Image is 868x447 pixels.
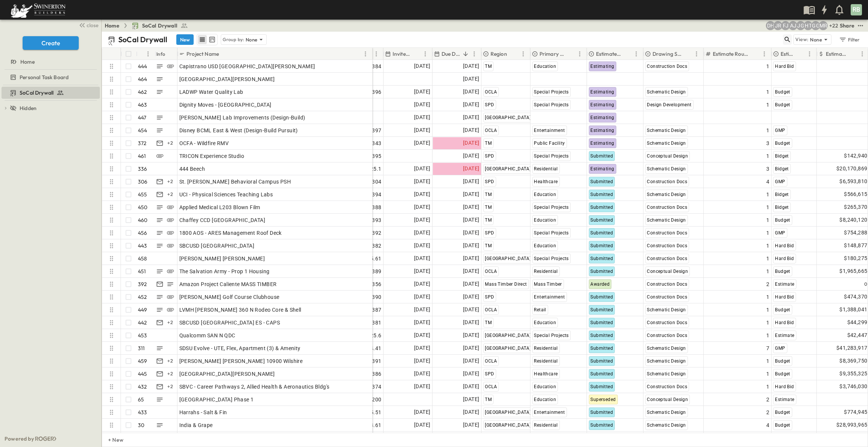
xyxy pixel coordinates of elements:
span: 1 [766,191,769,198]
button: test [856,21,865,30]
span: Special Projects [534,153,568,159]
span: Design Development [647,102,691,107]
span: [DATE] [463,152,479,160]
span: Schematic Design [647,166,686,171]
span: Disney BCML East & West (Design-Build Pursuit) [179,127,298,134]
span: Hard Bid [775,243,794,248]
span: [DATE] [463,164,479,173]
span: Budget [775,307,790,312]
span: TM [485,64,492,69]
p: None [810,36,822,43]
span: 1 [766,88,769,96]
span: [DATE] [463,203,479,211]
span: Construction Docs [647,230,687,236]
span: Retail [534,307,546,312]
button: Sort [623,50,632,58]
button: Sort [684,50,692,58]
p: 449 [138,306,147,314]
span: SPD [485,102,494,107]
div: Meghana Raj (meghana.raj@swinerton.com) [819,21,828,30]
span: [DATE] [463,100,479,109]
span: [PERSON_NAME] [PERSON_NAME] [179,255,265,262]
span: Schematic Design [647,141,686,146]
span: SPD [485,294,494,300]
span: Dignity Moves - [GEOGRAPHIC_DATA] [179,101,272,109]
span: [DATE] [414,228,430,237]
p: + 22 [829,22,837,29]
span: 1800 AOS - ARES Management Roof Deck [179,229,282,237]
div: Filter [839,35,860,44]
span: 4 [766,178,769,185]
p: 463 [138,101,147,109]
span: [DATE] [463,177,479,186]
button: Menu [575,49,584,58]
img: 6c363589ada0b36f064d841b69d3a419a338230e66bb0a533688fa5cc3e9e735.png [9,2,67,18]
span: Chaffey CCD [GEOGRAPHIC_DATA] [179,216,266,224]
p: 447 [138,114,147,121]
span: Construction Docs [647,282,687,287]
p: 392 [138,280,147,288]
a: Personal Task Board [2,72,98,83]
span: Estimating [590,102,614,107]
span: OCLA [485,89,497,95]
span: 1 [766,127,769,134]
span: SoCal Drywall [20,89,53,96]
span: [DATE] [414,113,430,122]
span: Budget [775,269,790,274]
span: [DATE] [414,292,430,301]
button: Sort [850,50,858,58]
span: $754,288 [844,228,867,237]
span: [DATE] [414,177,430,186]
span: Budget [775,102,790,107]
span: Special Projects [534,230,568,236]
span: Residential [534,269,558,274]
p: Drawing Status [653,50,682,58]
span: Education [534,64,556,69]
span: TM [485,205,492,210]
p: 444 [138,63,147,70]
span: [DATE] [414,305,430,314]
a: Home [105,22,119,29]
button: Sort [220,50,229,58]
span: SoCal Drywall [142,22,177,29]
span: Hard Bid [775,64,794,69]
span: [DATE] [414,87,430,96]
span: [DATE] [414,267,430,276]
p: 450 [138,204,148,211]
span: Submitted [590,179,613,184]
span: SPD [485,179,494,184]
span: Submitted [590,256,613,261]
span: 387 [372,306,381,314]
span: Personal Task Board [20,73,69,81]
span: Budget [775,217,790,223]
p: 456 [138,229,147,237]
p: 306 [138,178,148,185]
span: [DATE] [414,203,430,211]
button: New [176,34,194,45]
div: Info [156,43,165,64]
span: UCI - Physical Sciences Teaching Labs [179,191,273,198]
span: 397 [372,127,381,134]
div: Joshua Russell (joshua.russell@swinerton.com) [773,21,782,30]
p: SoCal Drywall [118,34,167,45]
p: 460 [138,216,148,224]
span: Bidget [775,205,789,210]
span: Entertainment [534,128,565,133]
span: [DATE] [463,190,479,199]
span: [DATE] [463,216,479,224]
button: Filter [836,34,862,45]
p: Project Name [186,50,219,58]
span: [DATE] [414,241,430,250]
span: [DATE] [463,126,479,135]
span: Awarded [590,282,610,287]
span: OCLA [485,307,497,312]
span: [GEOGRAPHIC_DATA] [485,166,531,171]
span: $1,965,665 [839,267,867,276]
button: Menu [760,49,769,58]
p: Estimate Amount [826,50,848,58]
span: $8,240,120 [839,216,867,224]
span: Estimating [590,128,614,133]
span: [DATE] [463,292,479,301]
div: Info [155,48,177,60]
span: [DATE] [414,139,430,147]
